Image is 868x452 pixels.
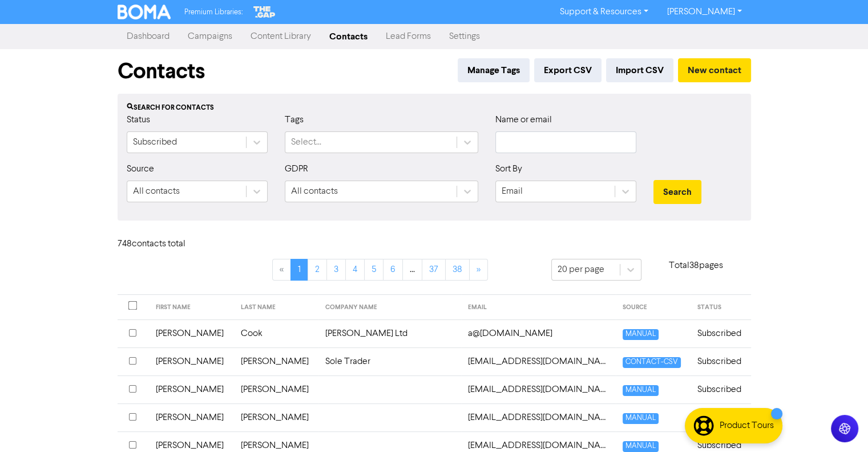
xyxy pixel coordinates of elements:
[691,319,750,347] td: Subscribed
[657,3,750,21] a: [PERSON_NAME]
[291,185,338,198] div: All contacts
[285,162,308,176] label: GDPR
[653,180,701,204] button: Search
[623,441,659,452] span: MANUAL
[234,347,319,375] td: [PERSON_NAME]
[118,25,179,48] a: Dashboard
[678,58,751,82] button: New contact
[691,347,750,375] td: Subscribed
[308,259,327,281] a: Page 2
[495,113,552,127] label: Name or email
[118,239,209,250] h6: 748 contact s total
[502,185,523,198] div: Email
[691,403,750,431] td: Subscribed
[364,259,383,281] a: Page 5
[641,259,751,273] p: Total 38 pages
[234,375,319,403] td: [PERSON_NAME]
[345,259,365,281] a: Page 4
[558,263,604,277] div: 20 per page
[461,319,616,347] td: a@annacook.uk
[127,162,154,176] label: Source
[234,319,319,347] td: Cook
[234,295,319,320] th: LAST NAME
[469,259,488,281] a: »
[606,58,673,82] button: Import CSV
[691,295,750,320] th: STATUS
[623,357,681,368] span: CONTACT-CSV
[241,25,320,48] a: Content Library
[445,259,470,281] a: Page 38
[383,259,403,281] a: Page 6
[318,319,461,347] td: [PERSON_NAME] Ltd
[377,25,440,48] a: Lead Forms
[534,58,601,82] button: Export CSV
[461,403,616,431] td: abinelson20@hotmail.co.uk
[149,319,234,347] td: [PERSON_NAME]
[318,347,461,375] td: Sole Trader
[461,347,616,375] td: aaronjoneshairdressing@gmail.com
[461,295,616,320] th: EMAIL
[461,375,616,403] td: abels_patrick@hotmail.com
[252,5,277,19] img: The Gap
[118,58,205,85] h1: Contacts
[623,385,659,396] span: MANUAL
[422,259,446,281] a: Page 37
[127,103,742,113] div: Search for contacts
[691,375,750,403] td: Subscribed
[118,5,171,19] img: BOMA Logo
[551,3,657,21] a: Support & Resources
[133,185,180,198] div: All contacts
[495,162,522,176] label: Sort By
[616,295,691,320] th: SOURCE
[234,403,319,431] td: [PERSON_NAME]
[285,113,304,127] label: Tags
[149,375,234,403] td: [PERSON_NAME]
[623,329,659,340] span: MANUAL
[291,135,321,149] div: Select...
[440,25,489,48] a: Settings
[149,403,234,431] td: [PERSON_NAME]
[623,413,659,424] span: MANUAL
[320,25,377,48] a: Contacts
[326,259,346,281] a: Page 3
[318,295,461,320] th: COMPANY NAME
[133,135,177,149] div: Subscribed
[184,9,243,16] span: Premium Libraries:
[149,295,234,320] th: FIRST NAME
[149,347,234,375] td: [PERSON_NAME]
[811,397,868,452] iframe: Chat Widget
[127,113,150,127] label: Status
[179,25,241,48] a: Campaigns
[290,259,308,281] a: Page 1 is your current page
[458,58,530,82] button: Manage Tags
